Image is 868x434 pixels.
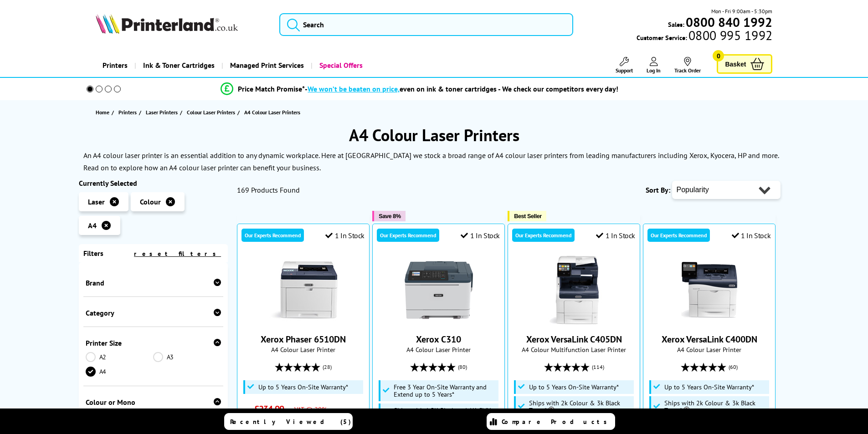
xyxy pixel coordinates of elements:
span: Up to 5 Years On-Site Warranty* [529,383,619,391]
span: Ink & Toner Cartridges [143,54,215,77]
span: 0800 995 1992 [687,31,772,40]
span: Compare Products [502,418,612,426]
span: Ships with 2k Colour & 3k Black Toner* [529,399,632,414]
a: Xerox VersaLink C405DN [526,333,622,345]
div: 1 In Stock [325,231,365,240]
a: A2 [86,352,154,362]
a: Special Offers [311,54,370,77]
span: Price Match Promise* [238,84,305,93]
a: Xerox Phaser 6510DN [261,333,346,345]
span: Save 8% [379,213,401,220]
div: Currently Selected [79,179,228,188]
span: Free 3 Year On-Site Warranty and Extend up to 5 Years* [394,383,497,398]
span: (60) [729,358,738,376]
a: Printerland Logo [96,14,268,36]
div: Our Experts Recommend [377,229,439,242]
a: Support [616,57,633,74]
a: 0800 840 1992 [684,18,772,26]
span: Sales: [668,20,684,29]
a: Compare Products [487,413,615,430]
a: Log In [647,57,661,74]
a: Xerox VersaLink C400DN [675,317,744,326]
span: A4 Colour Laser Printer [242,345,365,354]
span: A4 Colour Laser Printer [377,345,500,354]
a: Xerox VersaLink C405DN [540,317,608,326]
span: Colour Laser Printers [187,107,235,117]
span: Colour [140,197,161,206]
a: reset filters [134,250,221,258]
a: Printers [96,54,134,77]
span: Mon - Fri 9:00am - 5:30pm [711,7,772,15]
button: Save 8% [372,211,405,221]
a: Track Order [674,57,701,74]
img: Xerox C310 [405,256,473,324]
div: - even on ink & toner cartridges - We check our competitors every day! [305,84,618,93]
span: Log In [647,67,661,74]
div: Our Experts Recommend [647,229,710,242]
span: Filters [83,249,103,258]
span: Recently Viewed (5) [230,418,351,426]
span: We won’t be beaten on price, [308,84,400,93]
span: Up to 5 Years On-Site Warranty* [258,383,348,391]
span: Ships with 1.5K Black and 1K CMY Toner Cartridges* [394,407,497,421]
div: 1 In Stock [461,231,500,240]
a: A4 [86,367,154,377]
img: Xerox VersaLink C405DN [540,256,608,324]
span: Laser Printers [146,107,178,117]
img: Printerland Logo [96,14,238,34]
a: Printers [118,107,139,117]
a: A3 [153,352,221,362]
a: Xerox C310 [416,333,461,345]
a: Home [96,107,112,117]
span: Customer Service: [637,31,772,42]
div: Colour or Mono [86,398,221,407]
div: Category [86,308,221,317]
li: modal_Promise [74,81,765,97]
div: Our Experts Recommend [512,229,575,242]
span: (28) [323,358,332,376]
span: Laser [88,197,105,206]
span: A4 Colour Laser Printers [244,109,300,116]
a: Basket 0 [717,54,772,74]
b: 0800 840 1992 [686,14,772,31]
a: Colour Laser Printers [187,107,237,117]
span: 0 [713,50,724,61]
a: Xerox Phaser 6510DN [269,317,338,326]
a: Managed Print Services [221,54,311,77]
img: Xerox Phaser 6510DN [269,256,338,324]
a: Recently Viewed (5) [224,413,353,430]
span: A4 [88,221,97,230]
a: Ink & Toner Cartridges [134,54,221,77]
img: Xerox VersaLink C400DN [675,256,744,324]
span: Support [616,67,633,74]
span: Up to 5 Years On-Site Warranty* [664,383,754,391]
div: 1 In Stock [732,231,771,240]
a: Xerox VersaLink C400DN [662,333,757,345]
span: Best Seller [514,213,542,220]
div: 1 In Stock [596,231,635,240]
div: Brand [86,278,221,287]
span: Sort By: [646,185,670,194]
p: An A4 colour laser printer is an essential addition to any dynamic workplace. Here at [GEOGRAPHIC... [83,151,779,172]
span: Printers [118,107,137,117]
div: Printer Size [86,338,221,347]
span: £234.99 [254,403,284,415]
span: A4 Colour Multifunction Laser Printer [513,345,635,354]
div: Our Experts Recommend [241,229,304,242]
h1: A4 Colour Laser Printers [79,124,790,146]
span: ex VAT @ 20% [286,405,327,414]
span: 169 Products Found [237,185,300,194]
span: (114) [592,358,604,376]
span: A4 Colour Laser Printer [648,345,770,354]
a: Laser Printers [146,107,180,117]
input: Search [279,13,573,36]
button: Best Seller [508,211,546,221]
span: (80) [458,358,467,376]
span: Ships with 2k Colour & 3k Black Toner* [664,399,767,414]
span: Basket [725,58,746,70]
a: Xerox C310 [405,317,473,326]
